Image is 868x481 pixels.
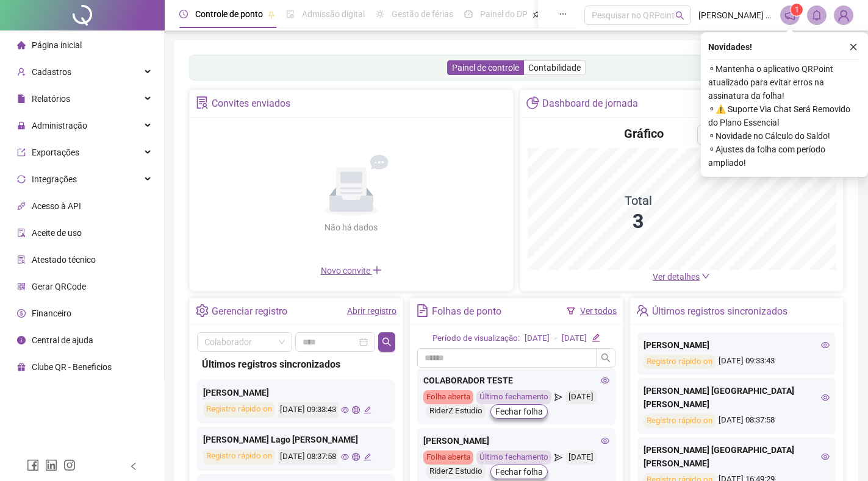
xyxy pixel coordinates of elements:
span: Painel do DP [480,9,528,19]
span: solution [17,255,26,264]
span: eye [821,393,830,402]
span: Aceite de uso [32,228,82,238]
span: pushpin [533,11,540,18]
span: Relatórios [32,94,70,104]
span: close [849,43,858,51]
div: [PERSON_NAME] [423,434,609,447]
span: bell [811,10,822,21]
span: ⚬ Ajustes da folha com período ampliado! [708,143,861,169]
span: ellipsis [559,10,567,18]
span: Gestão de férias [392,9,453,19]
div: Registro rápido on [203,402,275,418]
span: linkedin [45,459,57,471]
span: global [352,453,360,461]
span: search [601,353,611,363]
span: Admissão digital [302,9,365,19]
div: Últimos registros sincronizados [202,357,390,372]
a: Abrir registro [347,306,396,316]
span: Painel de controle [452,63,519,73]
span: notification [784,10,795,21]
span: eye [821,452,830,461]
div: COLABORADOR TESTE [423,374,609,387]
span: Fechar folha [495,405,543,418]
span: plus [372,265,382,275]
span: eye [601,436,609,445]
span: Controle de ponto [195,9,263,19]
span: Acesso à API [32,201,81,211]
div: RiderZ Estudio [426,404,486,418]
div: RiderZ Estudio [426,465,486,479]
div: [PERSON_NAME] [203,386,389,399]
div: Não há dados [295,221,407,234]
a: Ver todos [580,306,617,316]
div: [DATE] 09:33:43 [644,355,830,369]
span: ⚬ Novidade no Cálculo do Saldo! [708,129,861,143]
span: [PERSON_NAME] - RiderZ Estudio [698,9,773,22]
span: Ver detalhes [653,272,700,282]
div: Gerenciar registro [212,301,287,322]
span: pie-chart [526,96,539,109]
div: [DATE] [565,390,597,404]
span: send [554,451,562,465]
span: sun [376,10,384,18]
span: clock-circle [179,10,188,18]
div: [DATE] 08:37:58 [278,449,338,465]
span: Administração [32,121,87,130]
span: send [554,390,562,404]
span: Fechar folha [495,465,543,479]
span: Contabilidade [528,63,581,73]
span: search [675,11,684,20]
span: edit [364,453,371,461]
div: Registro rápido on [644,414,716,428]
h4: Gráfico [624,125,664,142]
span: Integrações [32,174,77,184]
span: dollar [17,309,26,318]
div: [DATE] 09:33:43 [278,402,338,418]
span: facebook [27,459,39,471]
div: Dashboard de jornada [542,93,638,114]
button: Fechar folha [490,465,548,479]
span: pushpin [268,11,275,18]
div: Último fechamento [476,451,551,465]
span: Página inicial [32,40,82,50]
div: [DATE] [525,332,550,345]
span: Clube QR - Beneficios [32,362,112,372]
span: edit [592,333,600,341]
div: Registro rápido on [644,355,716,369]
span: qrcode [17,282,26,291]
span: Central de ajuda [32,335,93,345]
span: eye [341,406,349,414]
span: file [17,94,26,103]
div: Folhas de ponto [432,301,501,322]
span: team [636,304,649,317]
span: 1 [795,5,799,14]
div: - [554,332,557,345]
a: Ver detalhes down [653,272,710,282]
span: file-text [416,304,429,317]
span: lock [17,121,26,130]
span: setting [196,304,209,317]
span: ⚬ ⚠️ Suporte Via Chat Será Removido do Plano Essencial [708,102,861,129]
sup: 1 [791,4,803,16]
span: home [17,41,26,49]
span: sync [17,175,26,183]
div: [PERSON_NAME] [GEOGRAPHIC_DATA][PERSON_NAME] [644,443,830,470]
span: info-circle [17,336,26,344]
div: [PERSON_NAME] Lago [PERSON_NAME] [203,433,389,446]
span: Cadastros [32,67,71,77]
div: [PERSON_NAME] [GEOGRAPHIC_DATA][PERSON_NAME] [644,384,830,411]
span: filter [567,307,575,315]
div: [DATE] [565,451,597,465]
div: Últimos registros sincronizados [652,301,787,322]
span: file-done [286,10,295,18]
div: Período de visualização: [432,332,520,345]
div: Folha aberta [423,390,473,404]
span: eye [821,341,830,349]
span: ⚬ Mantenha o aplicativo QRPoint atualizado para evitar erros na assinatura da folha! [708,62,861,102]
span: Novidades ! [708,40,752,54]
div: [PERSON_NAME] [644,338,830,352]
span: Atestado técnico [32,255,96,265]
div: Folha aberta [423,451,473,465]
span: dashboard [464,10,473,18]
img: 89514 [834,6,853,24]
